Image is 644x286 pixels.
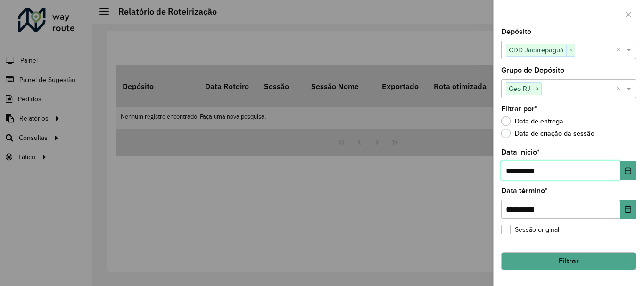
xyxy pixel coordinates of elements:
label: Grupo de Depósito [501,65,564,76]
span: Clear all [616,83,624,94]
label: Sessão original [501,225,559,235]
label: Data início [501,147,540,158]
button: Choose Date [620,161,636,180]
label: Data término [501,185,548,196]
span: CDD Jacarepaguá [506,44,566,56]
label: Filtrar por [501,103,537,114]
span: × [533,83,541,95]
button: Choose Date [620,200,636,219]
label: Data de entrega [501,116,563,126]
label: Data de criação da sessão [501,129,594,138]
span: Geo RJ [506,83,533,94]
label: Depósito [501,26,531,37]
span: Clear all [616,44,624,56]
button: Filtrar [501,252,636,270]
span: × [566,45,575,56]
